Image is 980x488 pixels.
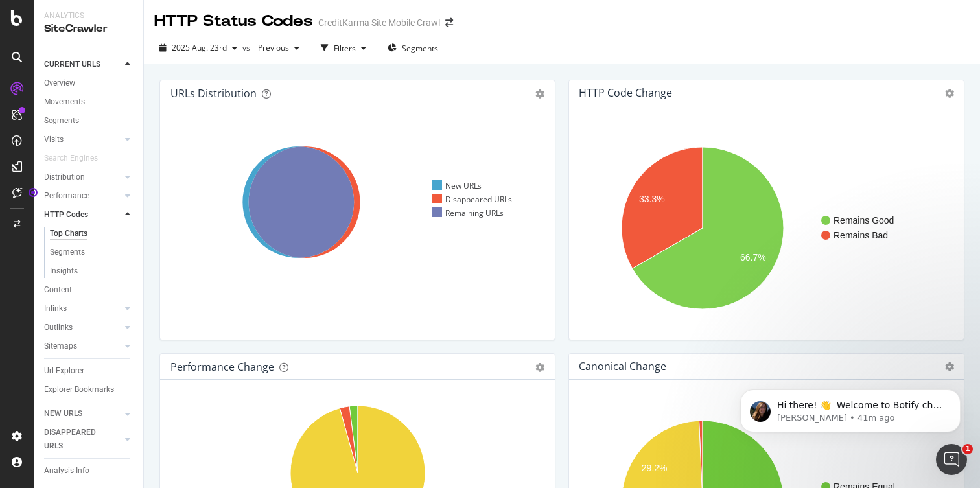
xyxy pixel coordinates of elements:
[721,362,980,453] iframe: Intercom notifications message
[834,215,894,226] text: Remains Good
[642,463,668,473] text: 29.2%
[44,152,111,165] a: Search Engines
[535,89,544,99] div: gear
[44,340,121,353] a: Sitemaps
[44,208,121,222] a: HTTP Codes
[44,114,134,128] a: Segments
[44,464,134,478] a: Analysis Info
[318,16,440,29] div: CreditKarma Site Mobile Crawl
[579,84,672,102] h4: HTTP Code Change
[44,364,84,378] div: Url Explorer
[44,95,85,109] div: Movements
[44,283,134,297] a: Content
[579,127,953,329] svg: A chart.
[44,383,134,397] a: Explorer Bookmarks
[432,180,482,191] div: New URLs
[44,321,121,334] a: Outlinks
[50,246,134,259] a: Segments
[44,58,121,71] a: CURRENT URLS
[242,42,253,53] span: vs
[445,18,453,27] div: arrow-right-arrow-left
[50,264,134,278] a: Insights
[172,42,227,53] span: 2025 Aug. 23rd
[44,407,121,421] a: NEW URLS
[44,189,89,203] div: Performance
[50,227,134,240] a: Top Charts
[44,321,73,334] div: Outlinks
[44,383,114,397] div: Explorer Bookmarks
[639,194,665,204] text: 33.3%
[44,58,100,71] div: CURRENT URLS
[740,252,766,262] text: 66.7%
[945,89,954,98] i: Options
[44,114,79,128] div: Segments
[44,152,98,165] div: Search Engines
[44,364,134,378] a: Url Explorer
[50,227,87,240] div: Top Charts
[962,444,973,454] span: 1
[44,76,134,90] a: Overview
[44,302,67,316] div: Inlinks
[44,283,72,297] div: Content
[170,360,274,373] div: Performance Change
[316,38,371,58] button: Filters
[936,444,967,475] iframe: Intercom live chat
[44,302,121,316] a: Inlinks
[50,246,85,259] div: Segments
[44,170,85,184] div: Distribution
[44,133,121,146] a: Visits
[44,407,82,421] div: NEW URLS
[44,426,121,453] a: DISAPPEARED URLS
[44,426,110,453] div: DISAPPEARED URLS
[44,340,77,353] div: Sitemaps
[170,87,257,100] div: URLs Distribution
[27,187,39,198] div: Tooltip anchor
[834,230,888,240] text: Remains Bad
[253,42,289,53] span: Previous
[44,189,121,203] a: Performance
[44,464,89,478] div: Analysis Info
[44,208,88,222] div: HTTP Codes
[154,10,313,32] div: HTTP Status Codes
[432,194,512,205] div: Disappeared URLs
[334,43,356,54] div: Filters
[535,363,544,372] div: gear
[50,264,78,278] div: Insights
[44,21,133,36] div: SiteCrawler
[44,133,64,146] div: Visits
[253,38,305,58] button: Previous
[154,38,242,58] button: 2025 Aug. 23rd
[44,95,134,109] a: Movements
[382,38,443,58] button: Segments
[402,43,438,54] span: Segments
[432,207,504,218] div: Remaining URLs
[44,170,121,184] a: Distribution
[579,358,666,375] h4: Canonical Change
[44,10,133,21] div: Analytics
[44,76,75,90] div: Overview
